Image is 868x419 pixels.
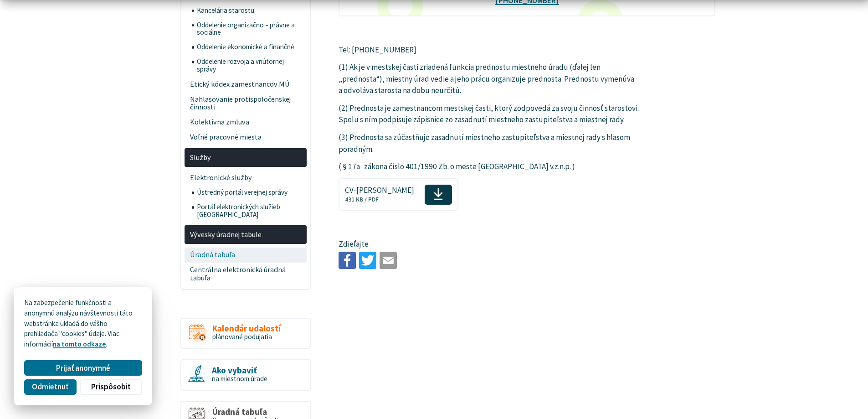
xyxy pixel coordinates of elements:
span: Ústredný portál verejnej správy [197,185,302,200]
span: Oddelenie ekonomické a finančné [197,40,302,55]
span: Ako vybaviť [212,366,267,375]
a: Ako vybaviť na miestnom úrade [180,359,311,391]
span: Služby [190,150,302,165]
span: Vývesky úradnej tabule [190,227,302,242]
button: Prispôsobiť [80,379,142,395]
span: Prijať anonymné [56,363,110,373]
span: Prispôsobiť [91,382,130,392]
span: Oddelenie rozvoja a vnútornej správy [197,54,302,77]
span: Oddelenie organizačno – právne a sociálne [197,18,302,40]
a: Oddelenie organizačno – právne a sociálne [192,18,307,40]
span: 431 KB / PDF [345,196,379,203]
span: Nahlasovanie protispoločenskej činnosti [190,92,302,115]
a: Vývesky úradnej tabule [185,225,307,244]
a: Voľné pracovné miesta [185,130,307,145]
span: na miestnom úrade [212,374,267,383]
span: Kolektívna zmluva [190,115,302,130]
p: (2) Prednosta je zamestnancom mestskej časti, ktorý zodpovedá za svoju činnosť starostovi. Spolu ... [339,103,646,126]
a: Kancelária starostu [192,3,307,18]
span: Úradná tabuľa [190,248,302,263]
span: Etický kódex zamestnancov MÚ [190,77,302,92]
a: CV-[PERSON_NAME]431 KB / PDF [339,178,458,210]
span: CV-[PERSON_NAME] [345,186,414,195]
span: Voľné pracovné miesta [190,130,302,145]
span: Centrálna elektronická úradná tabuľa [190,263,302,286]
span: Kancelária starostu [197,3,302,18]
img: Zdieľať na Facebooku [339,252,356,269]
a: Kolektívna zmluva [185,115,307,130]
p: Na zabezpečenie funkčnosti a anonymnú analýzu návštevnosti táto webstránka ukladá do vášho prehli... [24,298,142,350]
a: na tomto odkaze [53,340,106,348]
p: Tel: [PHONE_NUMBER] [339,44,646,56]
p: (1) Ak je v mestskej časti zriadená funkcia prednostu miestneho úradu (ďalej len „prednosta“), mi... [339,62,646,97]
span: Úradná tabuľa [212,407,278,417]
a: Úradná tabuľa [185,248,307,263]
span: Elektronické služby [190,170,302,185]
img: Zdieľať na Twitteri [359,252,376,269]
span: plánované podujatia [212,332,272,341]
button: Odmietnuť [24,379,76,395]
span: Portál elektronických služieb [GEOGRAPHIC_DATA] [197,200,302,222]
p: ( § 17a zákona číslo 401/1990 Zb. o meste [GEOGRAPHIC_DATA] v.z.n.p. ) [339,161,646,173]
span: Odmietnuť [32,382,68,392]
a: Oddelenie rozvoja a vnútornej správy [192,54,307,77]
a: Nahlasovanie protispoločenskej činnosti [185,92,307,115]
img: Zdieľať e-mailom [380,252,397,269]
span: Kalendár udalostí [212,324,281,333]
a: Ústredný portál verejnej správy [192,185,307,200]
button: Prijať anonymné [24,360,142,376]
a: Centrálna elektronická úradná tabuľa [185,263,307,286]
p: (3) Prednosta sa zúčastňuje zasadnutí miestneho zastupiteľstva a miestnej rady s hlasom poradným. [339,132,646,155]
a: Elektronické služby [185,170,307,185]
a: Oddelenie ekonomické a finančné [192,40,307,55]
a: Portál elektronických služieb [GEOGRAPHIC_DATA] [192,200,307,222]
a: Etický kódex zamestnancov MÚ [185,77,307,92]
a: Kalendár udalostí plánované podujatia [180,318,311,349]
a: Služby [185,148,307,167]
p: Zdieľajte [339,238,646,250]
